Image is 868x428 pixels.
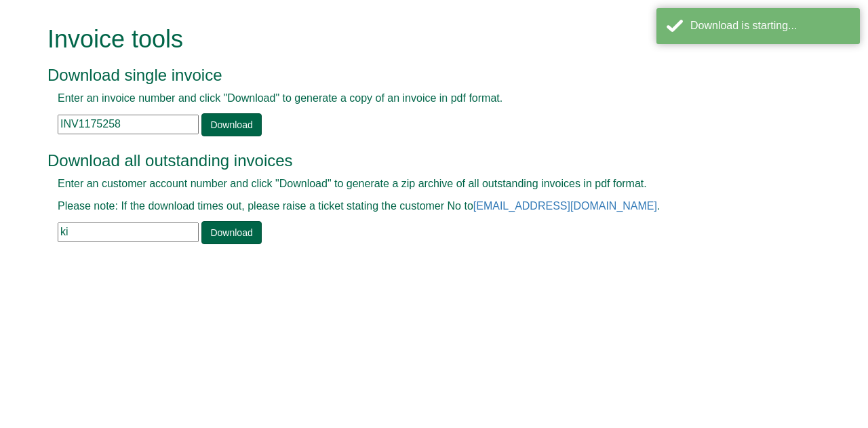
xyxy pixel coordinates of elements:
[58,199,780,214] p: Please note: If the download times out, please raise a ticket stating the customer No to .
[47,152,790,170] h3: Download all outstanding invoices
[201,221,261,244] a: Download
[58,91,780,106] p: Enter an invoice number and click "Download" to generate a copy of an invoice in pdf format.
[690,18,850,34] div: Download is starting...
[473,200,657,212] a: [EMAIL_ADDRESS][DOMAIN_NAME]
[201,113,261,136] a: Download
[58,222,199,242] input: e.g. BLA02
[47,26,790,53] h1: Invoice tools
[58,115,199,134] input: e.g. INV1234
[47,66,790,84] h3: Download single invoice
[58,176,780,192] p: Enter an customer account number and click "Download" to generate a zip archive of all outstandin...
